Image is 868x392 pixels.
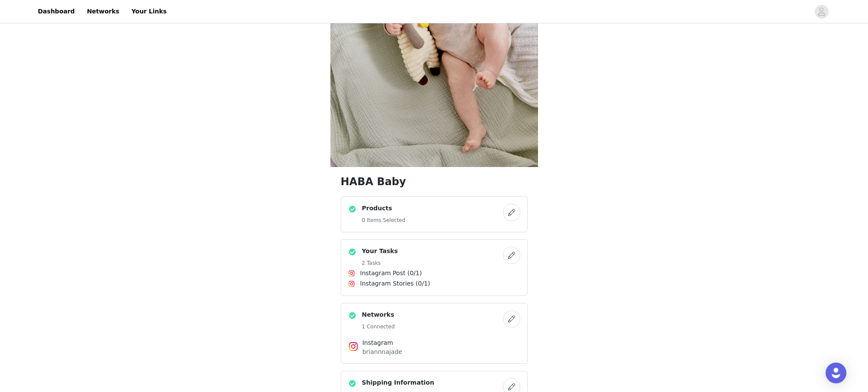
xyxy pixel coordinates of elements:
[362,378,434,387] h4: Shipping Information
[360,269,422,278] span: Instagram Post (0/1)
[362,247,398,256] h4: Your Tasks
[341,174,528,190] h1: HABA Baby
[348,341,359,352] img: Instagram Icon
[126,2,172,21] a: Your Links
[348,280,355,287] img: Instagram Icon
[362,259,398,267] h5: 2 Tasks
[817,5,826,19] div: avatar
[362,216,406,224] h5: 0 Items Selected
[362,323,395,331] h5: 1 Connected
[362,310,395,319] h4: Networks
[362,204,406,213] h4: Products
[362,347,506,357] p: briannnajade
[362,338,506,347] h4: Instagram
[826,363,846,383] div: Open Intercom Messenger
[341,303,528,364] div: Networks
[341,239,528,296] div: Your Tasks
[360,279,430,288] span: Instagram Stories (0/1)
[82,2,125,21] a: Networks
[33,2,80,21] a: Dashboard
[341,196,528,232] div: Products
[348,270,355,277] img: Instagram Icon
